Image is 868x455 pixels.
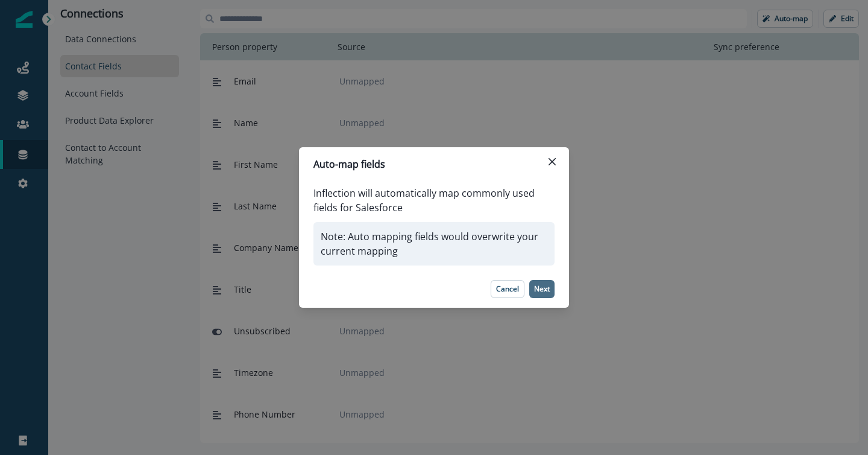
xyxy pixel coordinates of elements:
[313,157,385,171] p: Auto-map fields
[496,285,519,293] p: Cancel
[529,280,555,298] button: Next
[534,285,550,293] p: Next
[313,186,555,215] p: Inflection will automatically map commonly used fields for Salesforce
[542,152,562,171] button: Close
[313,222,555,266] p: Note: Auto mapping fields would overwrite your current mapping
[491,280,524,298] button: Cancel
